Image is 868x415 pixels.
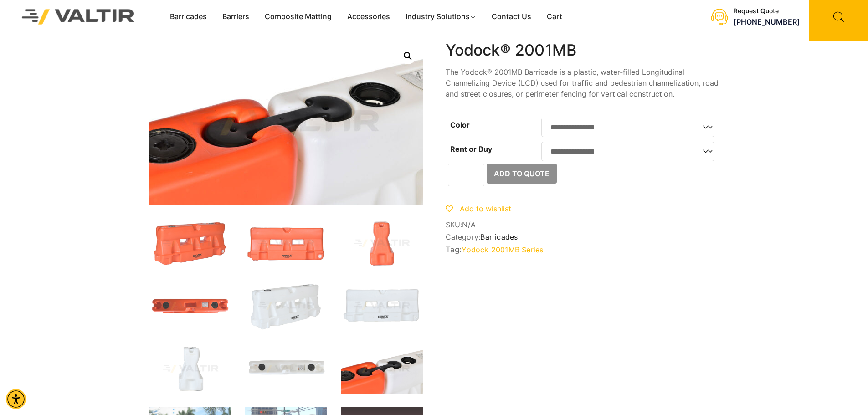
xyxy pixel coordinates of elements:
span: Category: [446,233,719,241]
a: Open this option [400,48,416,64]
h1: Yodock® 2001MB [446,41,719,60]
p: The Yodock® 2001MB Barricade is a plastic, water-filled Longitudinal Channelizing Device (LCD) us... [446,67,719,99]
a: Add to wishlist [446,204,511,213]
a: Contact Us [484,10,539,24]
img: An orange traffic barrier with two rectangular openings and a logo, designed for road safety and ... [245,219,327,268]
span: Tag: [446,245,719,254]
label: Rent or Buy [450,144,492,154]
a: Industry Solutions [398,10,484,24]
a: Composite Matting [257,10,339,24]
a: Cart [539,10,570,24]
a: call (888) 496-3625 [734,17,800,26]
div: Request Quote [734,7,800,15]
label: Color [450,120,470,129]
img: A white plastic barrier with two rectangular openings, featuring the brand name "Yodock" and a logo. [341,282,423,331]
img: An orange plastic dock float with two circular openings and a rectangular label on top. [149,282,231,331]
img: An orange traffic cone with a wide base and a tapered top, designed for road safety and traffic m... [341,219,423,268]
div: Accessibility Menu [6,389,26,409]
input: Product quantity [448,164,484,186]
a: Yodock 2001MB Series [462,245,543,254]
a: Barricades [162,10,215,24]
img: A white plastic barrier with a textured surface, designed for traffic control or safety purposes. [245,282,327,331]
a: Accessories [339,10,398,24]
span: N/A [462,220,476,229]
span: Add to wishlist [460,204,511,213]
span: SKU: [446,220,719,229]
button: Add to Quote [487,164,557,184]
a: Barriers [215,10,257,24]
img: A white plastic container with a unique shape, likely used for storage or dispensing liquids. [149,344,231,394]
a: Barricades [480,232,518,241]
img: A white plastic tank with two black caps and a label on the side, viewed from above. [245,344,327,394]
img: Close-up of two connected plastic containers, one orange and one white, featuring black caps and ... [341,344,423,394]
img: 2001MB_Org_3Q.jpg [149,219,231,268]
